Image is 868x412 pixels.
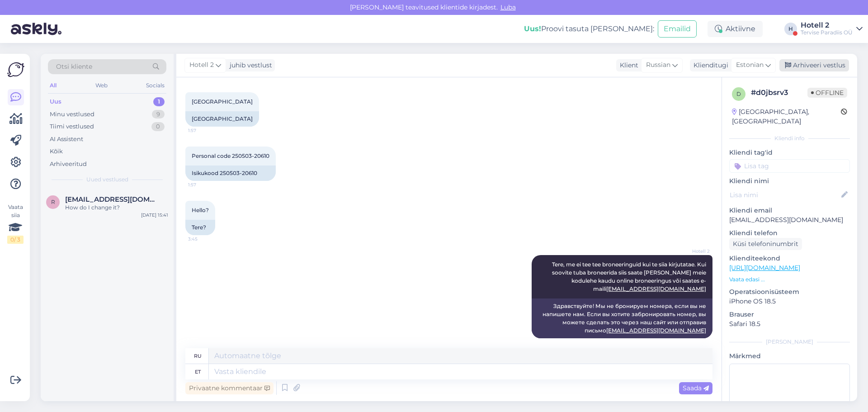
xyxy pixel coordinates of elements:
div: Isikukood 250503-20610 [185,166,276,181]
div: How do I change it? [65,204,168,212]
span: Uued vestlused [86,175,128,184]
p: Märkmed [729,351,850,361]
span: Offline [807,88,847,98]
div: Tiimi vestlused [50,122,94,131]
div: juhib vestlust [226,61,272,70]
div: Tere? [185,220,215,235]
p: Kliendi telefon [729,228,850,238]
div: AI Assistent [50,135,83,144]
div: Web [94,80,109,91]
p: Vaata edasi ... [729,275,850,284]
p: iPhone OS 18.5 [729,297,850,306]
span: 1:57 [188,181,222,188]
span: Hotell 2 [676,248,710,255]
div: 9 [152,110,165,119]
div: Vaata siia [7,203,24,244]
div: Klienditugi [690,61,728,70]
span: Hello? [192,207,209,213]
span: Hotell 2 [189,60,214,70]
span: Luba [498,3,519,11]
a: [EMAIL_ADDRESS][DOMAIN_NAME] [606,327,706,334]
div: [PERSON_NAME] [729,338,850,346]
div: 1 [153,97,165,106]
div: [DATE] 15:41 [141,212,168,218]
div: Arhiveeritud [50,160,87,169]
div: Kõik [50,147,63,156]
span: Tere, me ei tee tee broneeringuid kui te siia kirjutatae. Kui soovite tuba broneerida siis saate ... [552,261,708,292]
div: [GEOGRAPHIC_DATA] [185,111,259,127]
div: ru [194,348,202,364]
button: Emailid [658,20,697,38]
input: Lisa tag [729,159,850,173]
div: Kliendi info [729,134,850,142]
div: et [195,364,201,379]
div: # d0jbsrv3 [751,87,807,98]
div: Privaatne kommentaar [185,382,274,394]
p: Brauser [729,310,850,319]
span: Saada [683,384,709,392]
span: Personal code 250503-20610 [192,152,269,159]
span: r [51,199,55,205]
div: Tervise Paradiis OÜ [801,29,853,36]
a: [EMAIL_ADDRESS][DOMAIN_NAME] [606,285,706,292]
div: Hotell 2 [801,22,853,29]
p: Operatsioonisüsteem [729,287,850,297]
span: [GEOGRAPHIC_DATA] [192,98,253,105]
div: Aktiivne [708,21,763,37]
b: Uus! [524,24,541,33]
div: Здравствуйте! Мы не бронируем номера, если вы не напишете нам. Если вы хотите забронировать номер... [532,298,712,338]
span: Otsi kliente [56,62,92,71]
a: Hotell 2Tervise Paradiis OÜ [801,22,863,36]
p: Kliendi tag'id [729,148,850,157]
p: [EMAIL_ADDRESS][DOMAIN_NAME] [729,215,850,225]
span: 3:45 [188,236,222,242]
div: Küsi telefoninumbrit [729,238,802,250]
div: Klient [616,61,638,70]
input: Lisa nimi [730,190,840,200]
a: [URL][DOMAIN_NAME] [729,264,800,272]
p: Klienditeekond [729,254,850,263]
div: Proovi tasuta [PERSON_NAME]: [524,24,654,34]
div: All [48,80,58,91]
div: Socials [144,80,166,91]
span: d [736,90,741,97]
div: [GEOGRAPHIC_DATA], [GEOGRAPHIC_DATA] [732,107,841,126]
p: Kliendi nimi [729,176,850,186]
div: Minu vestlused [50,110,94,119]
span: rosscsmith@outlook.com [65,195,159,204]
p: Kliendi email [729,206,850,215]
div: Uus [50,97,61,106]
p: Safari 18.5 [729,319,850,329]
span: Russian [646,60,670,70]
div: H [784,23,797,35]
span: 5:14 [676,339,710,346]
img: Askly Logo [7,61,24,78]
div: 0 [151,122,165,131]
div: 0 / 3 [7,236,24,244]
span: 1:57 [188,127,222,134]
span: Estonian [736,60,764,70]
div: Arhiveeri vestlus [779,59,849,71]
